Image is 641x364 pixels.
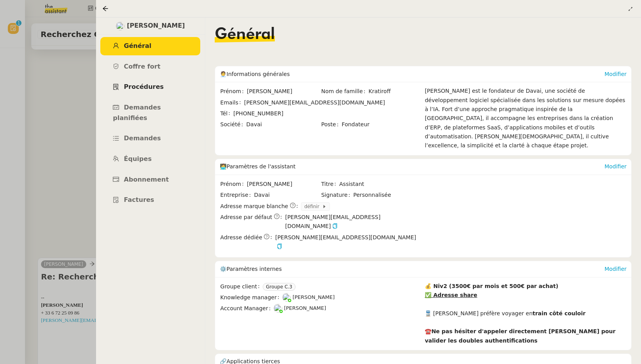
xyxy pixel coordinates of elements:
[282,293,291,302] img: users%2FoFdbodQ3TgNoWt9kP3GXAs5oaCq1%2Favatar%2Fprofile-pic.png
[339,180,421,189] span: Assistant
[124,63,160,70] span: Coffre fort
[127,21,185,31] span: [PERSON_NAME]
[285,213,421,231] span: [PERSON_NAME][EMAIL_ADDRESS][DOMAIN_NAME]
[532,310,586,316] strong: train côté couloir
[246,120,320,129] span: Davai
[284,305,326,311] span: [PERSON_NAME]
[220,159,604,175] div: 🧑‍💻
[220,304,274,313] span: Account Manager
[226,71,290,77] span: Informations générales
[124,196,154,203] span: Factures
[275,233,421,251] span: [PERSON_NAME][EMAIL_ADDRESS][DOMAIN_NAME]
[220,66,604,82] div: 🧑‍💼
[342,120,421,129] span: Fondateur
[220,191,254,200] span: Entreprise
[100,58,200,76] a: Coffre fort
[226,163,296,170] span: Paramètres de l'assistant
[124,155,151,163] span: Équipes
[220,87,247,96] span: Prénom
[425,309,627,318] div: 🚆 [PERSON_NAME] préfère voyager en
[124,83,164,90] span: Procédures
[220,109,233,118] span: Tél
[100,37,200,55] a: Général
[215,27,275,42] span: Général
[220,213,272,222] span: Adresse par défaut
[604,266,627,272] a: Modifier
[220,282,263,291] span: Groupe client
[124,42,151,49] span: Général
[100,129,200,148] a: Demandes
[220,202,288,211] span: Adresse marque blanche
[220,293,282,302] span: Knowledge manager
[100,150,200,168] a: Équipes
[254,191,320,200] span: Davai
[100,78,200,96] a: Procédures
[263,283,296,291] nz-tag: Groupe C.3
[244,99,385,106] span: [PERSON_NAME][EMAIL_ADDRESS][DOMAIN_NAME]
[425,87,627,150] div: [PERSON_NAME] est le fondateur de Davai, une société de développement logiciel spécialisée dans l...
[321,191,353,200] span: Signature
[321,180,339,189] span: Titre
[113,104,161,122] span: Demandes planifiées
[116,22,125,30] img: users%2FtCsipqtBlIT0KMI9BbuMozwVXMC3%2Favatar%2Fa3e4368b-cceb-4a6e-a304-dbe285d974c7
[369,87,421,96] span: Kratiroff
[304,203,322,210] span: définir
[425,292,477,298] u: ✅ Adresse share
[604,163,627,170] a: Modifier
[274,304,282,313] img: users%2FNTfmycKsCFdqp6LX6USf2FmuPJo2%2Favatar%2Fprofile-pic%20(1).png
[226,266,281,272] span: Paramètres internes
[100,171,200,189] a: Abonnement
[353,191,391,200] span: Personnalisée
[220,180,247,189] span: Prénom
[247,180,320,189] span: [PERSON_NAME]
[292,294,335,300] span: [PERSON_NAME]
[220,233,262,242] span: Adresse dédiée
[220,120,246,129] span: Société
[247,87,320,96] span: [PERSON_NAME]
[220,98,244,107] span: Emails
[425,283,558,289] strong: 💰 Niv2 (3500€ par mois et 500€ par achat)
[321,87,369,96] span: Nom de famille
[124,176,169,183] span: Abonnement
[100,99,200,127] a: Demandes planifiées
[220,261,604,277] div: ⚙️
[425,328,616,343] strong: ☎️Ne pas hésiter d'appeler directement [PERSON_NAME] pour valider les doubles authentifications
[604,71,627,77] a: Modifier
[321,120,342,129] span: Poste
[124,134,161,142] span: Demandes
[233,110,283,117] span: [PHONE_NUMBER]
